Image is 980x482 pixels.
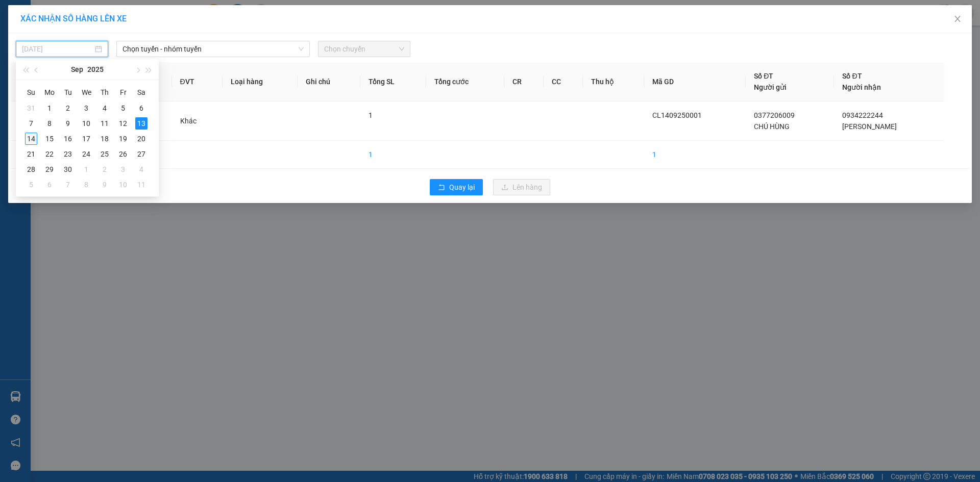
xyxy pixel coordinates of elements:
div: 22 [43,148,56,160]
td: 2025-10-10 [114,177,132,192]
td: 2025-09-15 [40,131,59,146]
td: 2025-09-01 [40,100,59,116]
div: 8 [43,117,56,130]
td: 2025-09-27 [132,146,151,162]
div: 2 [99,163,111,175]
div: 9 [62,117,74,130]
div: 4 [99,102,111,114]
div: 31 [25,102,37,114]
th: Thu hộ [583,62,644,102]
td: 2025-10-02 [95,162,114,177]
td: 2025-09-22 [40,146,59,162]
div: 7 [62,179,74,191]
div: 30 [62,163,74,175]
input: 13/09/2025 [22,43,93,55]
td: 2025-09-02 [59,100,77,116]
td: 2025-10-01 [77,162,95,177]
div: ANH HOÀNG [9,32,90,44]
button: Sep [71,59,83,80]
td: 2025-10-11 [132,177,151,192]
div: 20 [135,133,148,145]
div: 0934125453 [9,44,90,58]
td: 2025-09-24 [77,146,95,162]
td: 2025-10-03 [114,162,132,177]
td: 2025-09-19 [114,131,132,146]
span: Người nhận [842,83,881,91]
span: Chọn chuyến [324,41,404,57]
td: 1 [11,102,57,141]
div: 11 [99,117,111,130]
div: [PERSON_NAME] [97,32,201,44]
th: Mo [40,84,59,100]
div: 25 [99,148,111,160]
td: 2025-09-05 [114,100,132,116]
div: 5 [117,102,129,114]
span: 0377206009 [754,111,795,119]
div: 16 [62,133,74,145]
div: 1 [80,163,92,175]
td: Khác [172,102,223,141]
span: rollback [438,184,445,192]
button: uploadLên hàng [493,179,550,195]
span: Gửi: [9,9,24,19]
td: 2025-09-26 [114,146,132,162]
th: Tu [59,84,77,100]
div: 9 [99,179,111,191]
th: STT [11,62,57,102]
div: 3 [80,102,92,114]
td: 1 [360,141,426,169]
td: 2025-10-06 [40,177,59,192]
div: 13 [135,117,148,130]
th: CC [544,62,583,102]
div: Cổng 5 BV Từ Dũ [97,58,201,70]
th: Th [95,84,114,100]
th: We [77,84,95,100]
td: 2025-10-09 [95,177,114,192]
th: ĐVT [172,62,223,102]
th: Ghi chú [298,62,361,102]
span: Số ĐT [842,72,862,80]
th: Fr [114,84,132,100]
div: 5 [25,179,37,191]
span: Chọn tuyến - nhóm tuyến [122,41,304,57]
td: 2025-09-03 [77,100,95,116]
th: Tổng SL [360,62,426,102]
div: 24 [80,148,92,160]
th: Sa [132,84,151,100]
button: Close [943,5,972,34]
td: 2025-09-04 [95,100,114,116]
td: 2025-09-08 [40,116,59,131]
span: 1 [369,111,373,119]
td: 2025-09-30 [59,162,77,177]
span: CL1409250001 [652,111,702,119]
td: 2025-09-14 [22,131,40,146]
span: Người gửi [754,83,787,91]
td: 2025-09-21 [22,146,40,162]
div: 1 [43,102,56,114]
td: 2025-10-04 [132,162,151,177]
span: ÁO CƯỚI THANH HOÀNG Ô BẦU [9,58,90,130]
div: 0932048858 [97,44,201,58]
div: 28 [25,163,37,175]
button: 2025 [87,59,104,80]
div: [PERSON_NAME] [9,9,90,32]
div: 3 [117,163,129,175]
th: Tổng cước [426,62,504,102]
td: 2025-09-10 [77,116,95,131]
th: CR [504,62,544,102]
span: Quay lại [449,182,475,193]
div: 10 [117,179,129,191]
span: close [953,15,962,23]
div: 14 [25,133,37,145]
td: 2025-09-20 [132,131,151,146]
div: 29 [43,163,56,175]
th: Loại hàng [223,62,298,102]
span: [PERSON_NAME] [842,122,897,131]
td: 2025-09-18 [95,131,114,146]
td: 2025-09-12 [114,116,132,131]
div: 10 [80,117,92,130]
div: 6 [43,179,56,191]
span: CHÚ HÙNG [754,122,790,131]
td: 2025-09-25 [95,146,114,162]
div: 26 [117,148,129,160]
